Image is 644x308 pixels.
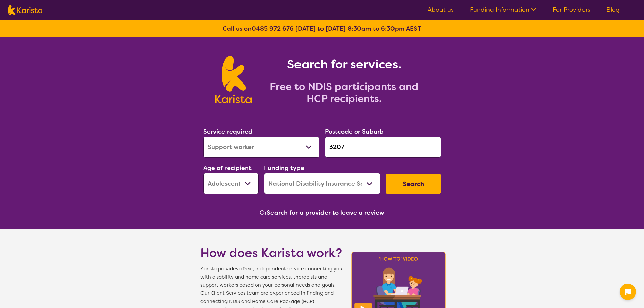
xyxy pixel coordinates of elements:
label: Postcode or Suburb [325,127,384,136]
a: Blog [606,6,620,14]
a: Funding Information [470,6,536,14]
input: Type [325,137,441,158]
b: free [242,266,253,272]
img: Karista logo [8,5,42,15]
h1: How does Karista work? [200,245,342,261]
span: Or [260,208,267,218]
a: About us [428,6,454,14]
h2: Free to NDIS participants and HCP recipients. [260,80,429,105]
b: Call us on [DATE] to [DATE] 8:30am to 6:30pm AEST [223,25,421,33]
a: 0485 972 676 [252,25,294,33]
h1: Search for services. [260,56,429,72]
a: For Providers [553,6,590,14]
img: Karista logo [215,56,252,103]
label: Service required [203,127,253,136]
label: Age of recipient [203,164,252,172]
button: Search for a provider to leave a review [267,208,384,218]
button: Search [386,174,441,194]
label: Funding type [264,164,304,172]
